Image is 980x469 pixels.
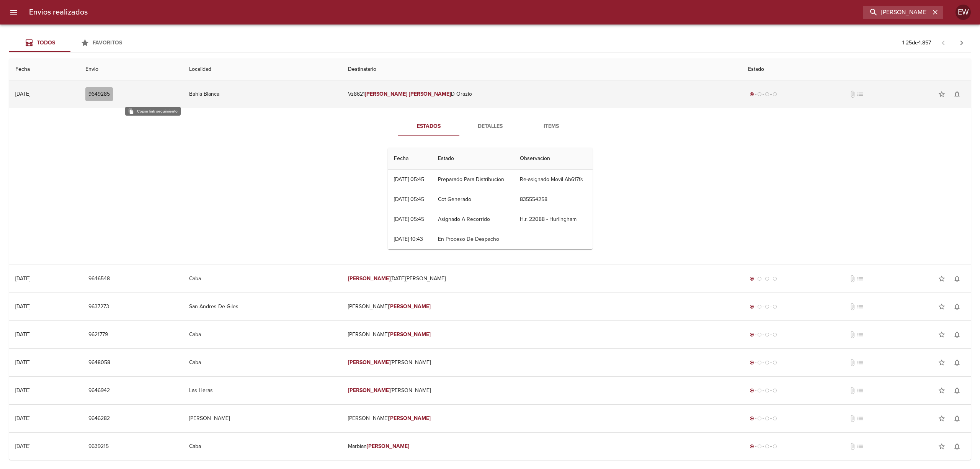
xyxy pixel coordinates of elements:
td: Caba [183,433,342,460]
span: star_border [938,443,946,450]
em: [PERSON_NAME] [348,275,390,282]
span: radio_button_checked [750,92,754,96]
div: Tabs Envios [9,34,132,52]
button: 9646548 [85,272,113,286]
td: Caba [183,265,342,293]
em: [PERSON_NAME] [348,387,390,394]
td: Marbian [342,433,742,460]
span: Detalles [464,122,516,131]
div: Generado [748,359,779,366]
td: Preparado Para Distribucion [432,170,514,190]
span: 9646548 [88,274,110,284]
span: radio_button_unchecked [765,388,769,393]
span: No tiene documentos adjuntos [849,331,856,338]
span: No tiene documentos adjuntos [849,415,856,422]
span: radio_button_unchecked [773,304,777,309]
span: radio_button_checked [750,276,754,281]
div: Generado [748,303,779,310]
span: star_border [938,415,946,422]
span: radio_button_unchecked [765,360,769,365]
span: No tiene documentos adjuntos [849,359,856,366]
div: [DATE] 05:45 [394,196,424,203]
span: No tiene pedido asociado [856,331,864,338]
td: 835554258 [514,190,592,209]
button: Agregar a favoritos [934,411,949,426]
em: [PERSON_NAME] [365,91,407,97]
span: No tiene pedido asociado [856,415,864,422]
div: [DATE] [15,359,30,366]
em: [PERSON_NAME] [348,359,390,366]
span: Favoritos [93,39,122,46]
span: No tiene documentos adjuntos [849,387,856,394]
input: buscar [863,6,930,19]
div: Generado [748,331,779,338]
em: [PERSON_NAME] [389,415,431,422]
button: 9649285 [85,87,113,101]
th: Observacion [514,148,592,170]
button: Agregar a favoritos [934,271,949,286]
th: Estado [432,148,514,170]
td: Las Heras [183,377,342,404]
table: Tabla de seguimiento [388,148,593,249]
div: [DATE] [15,415,30,422]
td: [PERSON_NAME] [342,377,742,404]
button: 9639215 [85,440,112,454]
span: 9639215 [88,442,109,451]
div: [DATE] [15,331,30,338]
p: 1 - 25 de 4.857 [902,39,931,47]
td: Vz8621 D Orazio [342,80,742,108]
span: radio_button_unchecked [757,92,762,96]
span: Pagina siguiente [952,34,971,52]
span: Pagina anterior [934,39,952,46]
span: star_border [938,387,946,394]
span: notifications_none [953,359,961,366]
button: Agregar a favoritos [934,299,949,314]
span: star_border [938,359,946,366]
span: radio_button_unchecked [773,416,777,421]
div: Generado [748,415,779,422]
div: [DATE] 05:45 [394,216,424,222]
td: Cot Generado [432,190,514,209]
td: [DATE][PERSON_NAME] [342,265,742,293]
span: notifications_none [953,303,961,310]
div: [DATE] [15,303,30,310]
button: 9646942 [85,384,113,398]
span: radio_button_unchecked [765,92,769,96]
button: Activar notificaciones [949,355,965,370]
td: Caba [183,349,342,376]
span: radio_button_unchecked [773,276,777,281]
button: menu [5,3,23,21]
span: radio_button_checked [750,332,754,337]
span: 9648058 [88,358,110,368]
span: No tiene documentos adjuntos [849,443,856,450]
span: No tiene pedido asociado [856,90,864,98]
button: Agregar a favoritos [934,355,949,370]
span: Items [525,122,577,131]
span: notifications_none [953,275,961,283]
div: Generado [748,90,779,98]
div: Generado [748,387,779,394]
span: notifications_none [953,331,961,338]
span: radio_button_unchecked [757,388,762,393]
td: [PERSON_NAME] [342,405,742,432]
span: radio_button_unchecked [757,360,762,365]
div: Abrir información de usuario [955,5,971,20]
button: 9621779 [85,328,111,342]
span: 9649285 [88,90,110,99]
td: San Andres De Giles [183,293,342,320]
span: radio_button_unchecked [765,332,769,337]
button: Activar notificaciones [949,271,965,286]
button: Activar notificaciones [949,383,965,398]
span: radio_button_unchecked [757,444,762,449]
em: [PERSON_NAME] [389,303,431,310]
em: [PERSON_NAME] [409,91,451,97]
span: radio_button_unchecked [757,416,762,421]
em: [PERSON_NAME] [367,443,409,449]
span: 9621779 [88,330,108,340]
div: EW [955,5,971,20]
span: radio_button_unchecked [773,444,777,449]
span: radio_button_checked [750,416,754,421]
span: radio_button_unchecked [757,304,762,309]
button: Agregar a favoritos [934,439,949,454]
th: Fecha [9,59,79,80]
